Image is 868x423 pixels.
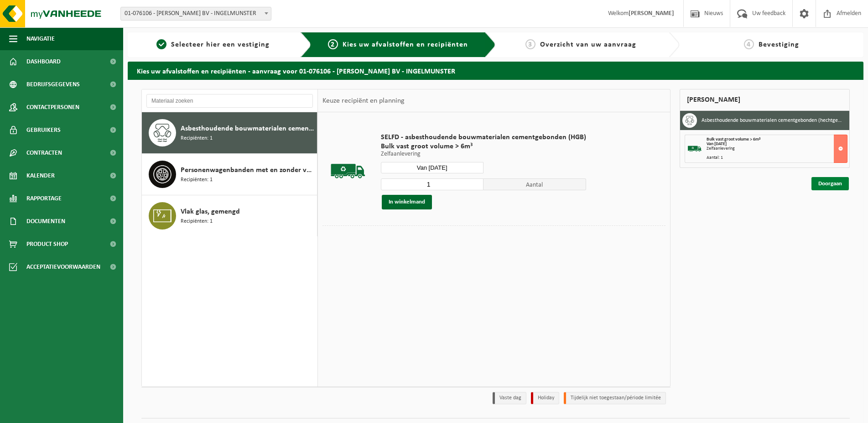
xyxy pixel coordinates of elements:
div: Zelfaanlevering [707,146,847,151]
span: 1 [156,39,166,49]
span: Recipiënten: 1 [181,134,213,143]
span: Personenwagenbanden met en zonder velg [181,165,315,176]
p: Zelfaanlevering [381,151,586,157]
span: Navigatie [26,27,55,50]
span: Kies uw afvalstoffen en recipiënten [343,41,468,48]
li: Holiday [531,392,559,404]
span: 3 [525,39,535,49]
span: Contracten [26,141,62,164]
span: Recipiënten: 1 [181,176,213,184]
h2: Kies uw afvalstoffen en recipiënten - aanvraag voor 01-076106 - [PERSON_NAME] BV - INGELMUNSTER [128,62,863,79]
span: 01-076106 - JONCKHEERE DIETER BV - INGELMUNSTER [121,7,271,20]
span: Kalender [26,164,55,187]
span: SELFD - asbesthoudende bouwmaterialen cementgebonden (HGB) [381,133,586,142]
button: Personenwagenbanden met en zonder velg Recipiënten: 1 [142,154,317,195]
input: Selecteer datum [381,162,483,173]
span: Bedrijfsgegevens [26,73,80,96]
span: Rapportage [26,187,62,210]
span: Product Shop [26,233,68,256]
strong: [PERSON_NAME] [629,10,674,17]
span: Vlak glas, gemengd [181,206,240,217]
span: Aantal [483,178,586,190]
span: Bulk vast groot volume > 6m³ [381,142,586,151]
span: 2 [328,39,338,49]
a: Doorgaan [811,177,849,190]
div: Keuze recipiënt en planning [318,89,409,112]
button: In winkelmand [382,195,432,209]
div: Aantal: 1 [707,156,847,160]
span: Acceptatievoorwaarden [26,256,100,278]
span: Documenten [26,210,65,233]
li: Vaste dag [493,392,526,404]
span: Overzicht van uw aanvraag [540,41,636,48]
span: 4 [744,39,754,49]
span: Contactpersonen [26,96,79,119]
span: 01-076106 - JONCKHEERE DIETER BV - INGELMUNSTER [120,7,271,21]
li: Tijdelijk niet toegestaan/période limitée [564,392,666,404]
span: Bulk vast groot volume > 6m³ [707,137,760,142]
span: Asbesthoudende bouwmaterialen cementgebonden (hechtgebonden) [181,123,315,134]
span: Selecteer hier een vestiging [171,41,270,48]
div: [PERSON_NAME] [680,89,850,111]
h3: Asbesthoudende bouwmaterialen cementgebonden (hechtgebonden) [702,113,842,128]
a: 1Selecteer hier een vestiging [132,39,293,50]
span: Dashboard [26,50,61,73]
button: Vlak glas, gemengd Recipiënten: 1 [142,195,317,236]
span: Recipiënten: 1 [181,217,213,226]
button: Asbesthoudende bouwmaterialen cementgebonden (hechtgebonden) Recipiënten: 1 [142,112,317,154]
input: Materiaal zoeken [146,94,313,108]
span: Gebruikers [26,119,61,141]
span: Bevestiging [759,41,799,48]
strong: Van [DATE] [707,141,727,146]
